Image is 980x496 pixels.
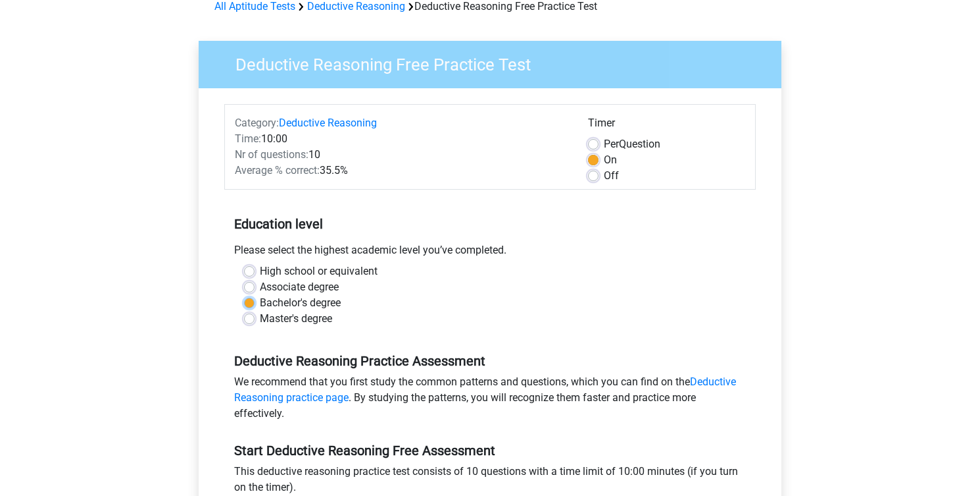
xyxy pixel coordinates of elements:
h3: Deductive Reasoning Free Practice Test [220,49,772,75]
div: 35.5% [225,163,578,179]
label: Bachelor's degree [260,295,341,311]
label: High school or equivalent [260,263,378,279]
div: 10:00 [225,131,578,147]
div: 10 [225,147,578,163]
a: Deductive Reasoning [279,117,377,129]
span: Time: [235,132,261,145]
label: Associate degree [260,279,339,295]
label: Off [604,168,619,184]
label: Question [604,136,660,152]
div: Please select the highest academic level you’ve completed. [224,242,756,263]
div: We recommend that you first study the common patterns and questions, which you can find on the . ... [224,374,756,427]
label: Master's degree [260,311,332,327]
span: Category: [235,117,279,129]
h5: Deductive Reasoning Practice Assessment [234,353,746,369]
div: Timer [588,115,745,136]
span: Average % correct: [235,164,320,177]
label: On [604,152,617,168]
span: Nr of questions: [235,148,308,161]
span: Per [604,138,619,150]
h5: Start Deductive Reasoning Free Assessment [234,443,746,458]
h5: Education level [234,211,746,237]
